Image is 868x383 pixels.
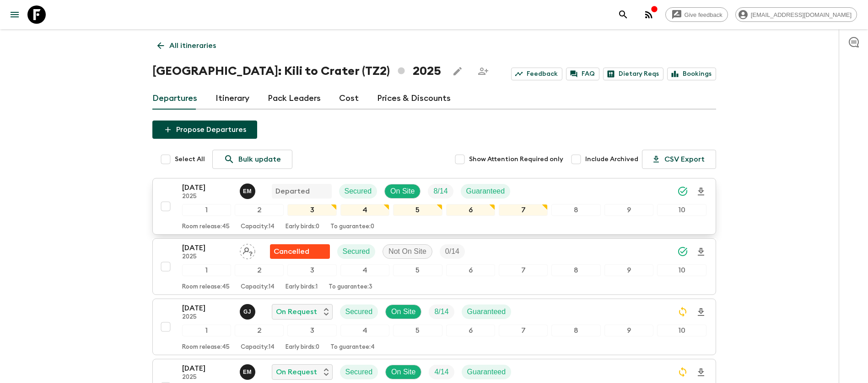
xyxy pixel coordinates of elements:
[446,325,495,336] div: 6
[240,304,257,320] button: GJ
[182,303,232,314] p: [DATE]
[695,186,706,197] svg: Download Onboarding
[182,193,232,200] p: 2025
[340,304,378,319] div: Secured
[604,204,653,216] div: 9
[182,325,231,336] div: 1
[152,121,257,139] button: Propose Departures
[429,304,454,319] div: Trip Fill
[241,344,275,351] p: Capacity: 14
[440,244,465,259] div: Trip Fill
[274,246,309,257] p: Cancelled
[665,7,728,22] a: Give feedback
[182,204,231,216] div: 1
[657,204,706,216] div: 10
[175,155,205,164] span: Select All
[287,204,336,216] div: 3
[469,155,563,164] span: Show Attention Required only
[448,62,467,80] button: Edit this itinerary
[604,325,653,336] div: 9
[667,68,716,80] a: Bookings
[240,364,257,380] button: EM
[243,308,251,315] p: G J
[182,264,231,276] div: 1
[340,264,389,276] div: 4
[388,246,426,257] p: Not On Site
[345,306,373,317] p: Secured
[428,184,453,199] div: Trip Fill
[604,264,653,276] div: 9
[287,264,336,276] div: 3
[391,367,415,378] p: On Site
[695,307,706,318] svg: Download Onboarding
[467,367,506,378] p: Guaranteed
[169,40,216,51] p: All itineraries
[268,88,321,110] a: Pack Leaders
[385,365,421,379] div: On Site
[5,5,24,24] button: menu
[182,253,232,261] p: 2025
[152,299,716,355] button: [DATE]2025Gerald JohnOn RequestSecuredOn SiteTrip FillGuaranteed12345678910Room release:45Capacit...
[345,186,372,197] p: Secured
[434,367,448,378] p: 4 / 14
[445,246,459,257] p: 0 / 14
[240,186,257,194] span: Emanuel Munisi
[182,242,232,253] p: [DATE]
[243,368,252,376] p: E M
[377,88,451,110] a: Prices & Discounts
[642,150,716,169] button: CSV Export
[585,155,638,164] span: Include Archived
[276,367,317,378] p: On Request
[677,186,688,197] svg: Synced Successfully
[657,325,706,336] div: 10
[241,283,275,291] p: Capacity: 14
[329,283,372,291] p: To guarantee: 3
[434,306,448,317] p: 8 / 14
[182,283,230,291] p: Room release: 45
[212,150,292,169] a: Bulk update
[182,182,232,193] p: [DATE]
[499,264,548,276] div: 7
[182,374,232,381] p: 2025
[385,304,421,319] div: On Site
[551,264,600,276] div: 8
[343,246,370,257] p: Secured
[340,204,389,216] div: 4
[235,264,284,276] div: 2
[182,314,232,321] p: 2025
[340,365,378,379] div: Secured
[695,247,706,257] svg: Download Onboarding
[240,307,257,314] span: Gerald John
[566,68,599,80] a: FAQ
[339,88,359,110] a: Cost
[235,204,284,216] div: 2
[657,264,706,276] div: 10
[679,11,728,18] span: Give feedback
[182,363,232,374] p: [DATE]
[330,344,375,351] p: To guarantee: 4
[446,264,495,276] div: 6
[603,68,663,80] a: Dietary Reqs
[746,11,857,18] span: [EMAIL_ADDRESS][DOMAIN_NAME]
[511,68,562,80] a: Feedback
[240,367,257,374] span: Emanuel Munisi
[499,204,548,216] div: 7
[390,186,415,197] p: On Site
[286,344,319,351] p: Early birds: 0
[286,283,318,291] p: Early birds: 1
[270,244,330,259] div: Flash Pack cancellation
[467,306,506,317] p: Guaranteed
[393,325,442,336] div: 5
[466,186,505,197] p: Guaranteed
[695,367,706,378] svg: Download Onboarding
[429,365,454,379] div: Trip Fill
[393,204,442,216] div: 5
[182,223,230,231] p: Room release: 45
[276,306,317,317] p: On Request
[551,325,600,336] div: 8
[340,325,389,336] div: 4
[499,325,548,336] div: 7
[275,186,310,197] p: Departed
[152,88,197,110] a: Departures
[339,184,377,199] div: Secured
